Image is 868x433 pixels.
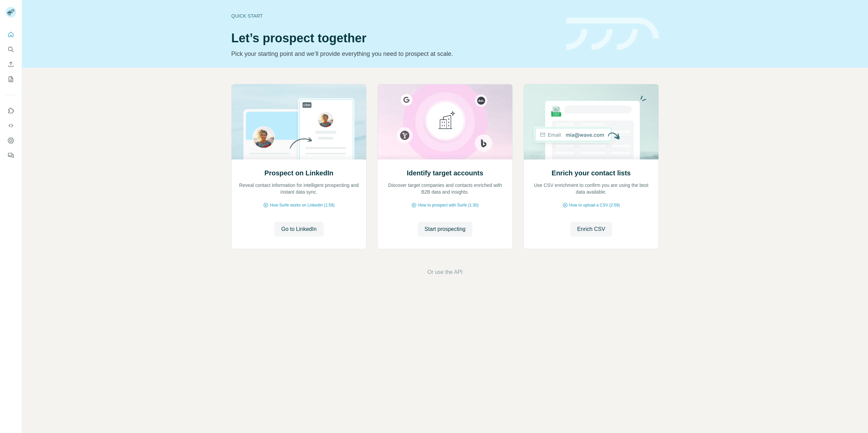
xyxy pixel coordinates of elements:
span: Go to LinkedIn [281,225,316,233]
p: Pick your starting point and we’ll provide everything you need to prospect at scale. [231,49,558,59]
h2: Prospect on LinkedIn [264,168,333,178]
button: Or use the API [427,268,462,276]
p: Reveal contact information for intelligent prospecting and instant data sync. [238,182,359,195]
h2: Enrich your contact lists [552,168,631,178]
div: Quick start [231,13,558,19]
button: Feedback [5,149,16,161]
p: Use CSV enrichment to confirm you are using the best data available. [531,182,652,195]
button: Search [5,43,16,56]
button: Use Surfe API [5,120,16,132]
img: Enrich your contact lists [524,84,659,159]
p: Discover target companies and contacts enriched with B2B data and insights. [384,182,506,195]
span: How Surfe works on LinkedIn (1:58) [270,202,335,208]
button: Enrich CSV [5,58,16,70]
span: Enrich CSV [577,225,605,233]
button: Go to LinkedIn [274,222,323,237]
button: Enrich CSV [570,222,612,237]
button: Start prospecting [418,222,472,237]
button: Use Surfe on LinkedIn [5,105,16,117]
h1: Let’s prospect together [231,31,558,45]
img: Prospect on LinkedIn [231,84,367,159]
button: My lists [5,73,16,85]
span: How to upload a CSV (2:59) [569,202,620,208]
span: How to prospect with Surfe (1:30) [418,202,478,208]
button: Quick start [5,28,16,41]
h2: Identify target accounts [407,168,484,178]
button: Dashboard [5,134,16,147]
span: Start prospecting [425,225,466,233]
img: Identify target accounts [377,84,513,159]
img: banner [566,18,659,50]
